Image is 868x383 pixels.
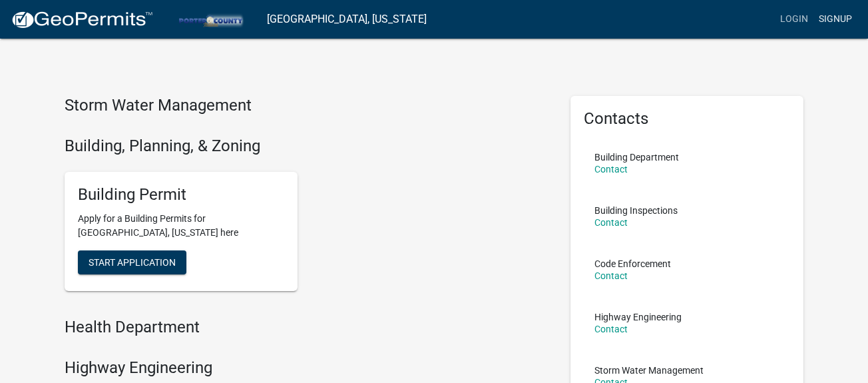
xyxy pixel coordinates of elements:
[78,212,284,240] p: Apply for a Building Permits for [GEOGRAPHIC_DATA], [US_STATE] here
[594,164,628,175] a: Contact
[594,270,628,281] a: Contact
[65,137,550,156] h4: Building, Planning, & Zoning
[65,96,550,115] h4: Storm Water Management
[594,312,682,322] p: Highway Engineering
[65,358,550,378] h4: Highway Engineering
[594,259,671,268] p: Code Enforcement
[594,217,628,228] a: Contact
[594,324,628,334] a: Contact
[584,109,790,129] h5: Contacts
[89,257,176,268] span: Start Application
[78,185,284,204] h5: Building Permit
[164,10,256,28] img: Porter County, Indiana
[78,250,186,274] button: Start Application
[65,318,550,337] h4: Health Department
[594,153,679,162] p: Building Department
[813,7,857,32] a: Signup
[267,8,427,31] a: [GEOGRAPHIC_DATA], [US_STATE]
[775,7,813,32] a: Login
[594,206,678,215] p: Building Inspections
[594,366,704,375] p: Storm Water Management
